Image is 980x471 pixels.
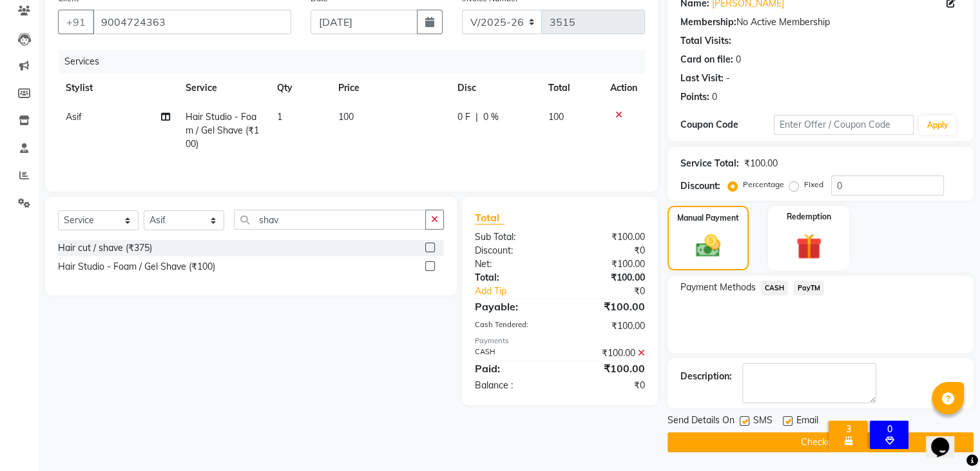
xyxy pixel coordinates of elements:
input: Search or Scan [234,210,426,230]
div: Services [59,50,655,74]
th: Price [331,74,450,103]
div: Coupon Code [680,118,774,132]
div: Discount: [465,244,560,257]
button: Apply [919,115,956,135]
div: ₹100.00 [560,230,655,244]
div: Card on file: [680,53,733,66]
button: Checkout [668,432,974,452]
span: Hair Studio - Foam / Gel Shave (₹100) [186,111,259,150]
div: Discount: [680,179,720,193]
a: Add Tip [465,285,575,298]
div: - [726,72,730,85]
label: Fixed [804,179,823,190]
div: ₹100.00 [560,319,655,333]
input: Enter Offer / Coupon Code [774,115,914,135]
th: Service [178,74,269,103]
div: 3 [831,423,865,435]
div: Hair cut / shave (₹375) [58,241,152,255]
div: ₹100.00 [560,257,655,271]
div: Net: [465,257,560,271]
span: SMS [753,414,773,430]
div: Sub Total: [465,230,560,244]
div: 0 [872,423,906,435]
span: | [476,110,478,124]
div: Paid: [465,361,560,376]
div: Points: [680,90,709,104]
span: 0 % [483,110,499,124]
div: Payable: [465,299,560,314]
span: Total [475,211,504,225]
div: ₹0 [575,285,654,298]
span: 1 [277,111,282,123]
div: Payments [475,336,645,346]
div: No Active Membership [680,15,961,29]
span: Payment Methods [680,281,756,294]
div: ₹0 [560,244,655,257]
span: 0 F [457,110,470,124]
div: Hair Studio - Foam / Gel Shave (₹100) [58,260,215,274]
div: Description: [680,370,732,383]
th: Disc [450,74,541,103]
div: Total Visits: [680,34,731,48]
div: Membership: [680,15,736,29]
div: Last Visit: [680,72,724,85]
div: ₹100.00 [744,157,778,170]
div: ₹100.00 [560,346,655,360]
div: Total: [465,271,560,285]
img: _cash.svg [688,232,728,260]
div: ₹100.00 [560,299,655,314]
input: Search by Name/Mobile/Email/Code [93,10,291,34]
th: Qty [269,74,331,103]
span: Email [796,414,818,430]
span: PayTM [793,281,824,296]
div: ₹100.00 [560,361,655,376]
div: CASH [465,346,560,360]
th: Stylist [58,74,178,103]
div: Service Total: [680,157,739,170]
span: CASH [761,281,789,296]
div: ₹100.00 [560,271,655,285]
span: 100 [548,111,564,123]
span: 100 [338,111,354,123]
label: Redemption [787,211,831,223]
div: Balance : [465,379,560,392]
th: Total [541,74,602,103]
div: ₹0 [560,379,655,392]
span: Asif [66,111,82,123]
img: _gift.svg [788,230,830,263]
div: Cash Tendered: [465,319,560,333]
iframe: chat widget [926,419,967,458]
span: Send Details On [668,414,735,430]
div: 0 [736,53,741,66]
div: 0 [712,90,717,104]
label: Percentage [743,179,784,190]
label: Manual Payment [677,212,739,224]
button: +91 [58,10,94,34]
th: Action [602,74,645,103]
